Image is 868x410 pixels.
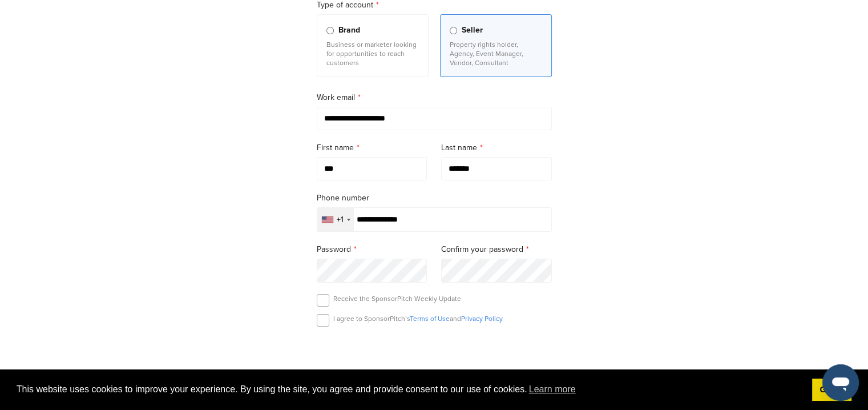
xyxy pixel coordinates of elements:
[317,142,427,154] label: First name
[461,315,503,323] a: Privacy Policy
[333,294,461,303] p: Receive the SponsorPitch Weekly Update
[369,340,499,373] iframe: reCAPTCHA
[338,24,360,37] span: Brand
[326,40,419,67] p: Business or marketer looking for opportunities to reach customers
[326,27,334,34] input: Brand Business or marketer looking for opportunities to reach customers
[337,216,344,224] div: +1
[822,364,859,401] iframe: Button to launch messaging window
[812,379,851,401] a: dismiss cookie message
[333,314,503,323] p: I agree to SponsorPitch’s and
[317,243,427,256] label: Password
[17,381,803,398] span: This website uses cookies to improve your experience. By using the site, you agree and provide co...
[317,208,354,231] div: Selected country
[441,243,552,256] label: Confirm your password
[317,192,552,204] label: Phone number
[462,24,483,37] span: Seller
[450,40,542,67] p: Property rights holder, Agency, Event Manager, Vendor, Consultant
[441,142,552,154] label: Last name
[450,27,457,34] input: Seller Property rights holder, Agency, Event Manager, Vendor, Consultant
[317,91,552,104] label: Work email
[527,381,578,398] a: learn more about cookies
[410,315,450,323] a: Terms of Use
